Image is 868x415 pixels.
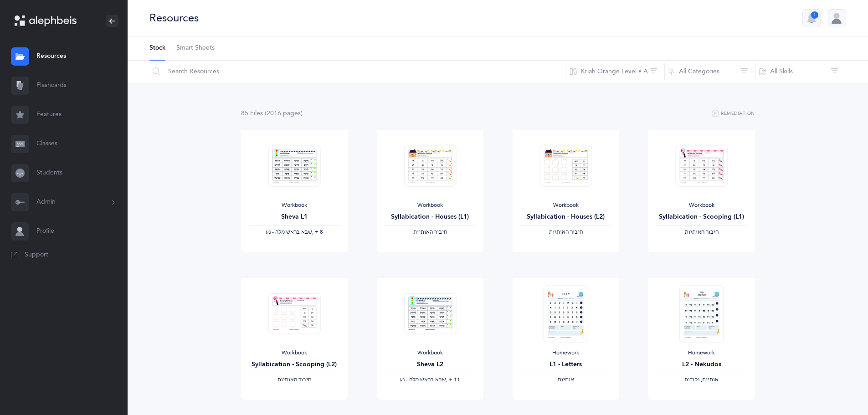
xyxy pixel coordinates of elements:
[248,349,340,357] div: Workbook
[25,251,48,260] span: Support
[543,285,588,342] img: Homework_L1_Letters_O_Orange_EN_thumbnail_1731215263.png
[656,212,748,222] div: Syllabication - Scooping (L1)
[265,110,303,117] span: (2016 page )
[266,229,312,235] span: ‫שבא בראש מלה - נע‬
[248,229,340,236] div: ‪, + 8‬
[656,349,748,357] div: Homework
[802,9,821,27] button: 1
[248,202,340,209] div: Workbook
[656,202,748,209] div: Workbook
[400,376,446,383] span: ‫שבא בראש מלה - נע‬
[413,229,447,235] span: ‫חיבור האותיות‬
[248,360,340,369] div: Syllabication - Scooping (L2)
[520,360,612,369] div: L1 - Letters
[404,145,456,187] img: Syllabication-Workbook-Level-1-EN_Orange_Houses_thumbnail_1741114714.png
[656,360,748,369] div: L2 - Nekudos
[384,212,476,222] div: Syllabication - Houses (L1)
[384,360,476,369] div: Sheva L2
[260,110,263,117] span: s
[277,376,311,383] span: ‫חיבור האותיות‬
[712,108,755,119] button: Remediation
[520,212,612,222] div: Syllabication - Houses (L2)
[149,61,566,82] input: Search Resources
[384,349,476,357] div: Workbook
[685,229,719,235] span: ‫חיבור האותיות‬
[539,145,592,187] img: Syllabication-Workbook-Level-2-Houses-EN_thumbnail_1741114840.png
[176,44,215,53] span: Smart Sheets
[241,110,263,117] span: 85 File
[549,229,583,235] span: ‫חיבור האותיות‬
[384,376,476,384] div: ‪, + 11‬
[268,145,320,187] img: Sheva-Workbook-Orange-A-L1_EN_thumbnail_1754034062.png
[149,10,199,26] div: Resources
[811,11,818,19] div: 1
[664,61,755,82] button: All Categories
[822,369,857,404] iframe: Drift Widget Chat Controller
[384,202,476,209] div: Workbook
[566,61,665,82] button: Kriah Orange Level • A
[404,293,456,334] img: Sheva-Workbook-Orange-A-L2_EN_thumbnail_1754034118.png
[248,212,340,222] div: Sheva L1
[268,293,320,334] img: Syllabication-Workbook-Level-2-Scooping-EN_thumbnail_1724263547.png
[675,145,728,187] img: Syllabication-Workbook-Level-1-EN_Orange_Scooping_thumbnail_1741114890.png
[298,110,301,117] span: s
[679,285,724,342] img: Homework_L2_Nekudos_O_EN_thumbnail_1739258670.png
[684,376,719,383] span: ‫אותיות, נקודות‬
[520,202,612,209] div: Workbook
[520,349,612,357] div: Homework
[755,61,846,82] button: All Skills
[558,376,574,383] span: ‫אותיות‬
